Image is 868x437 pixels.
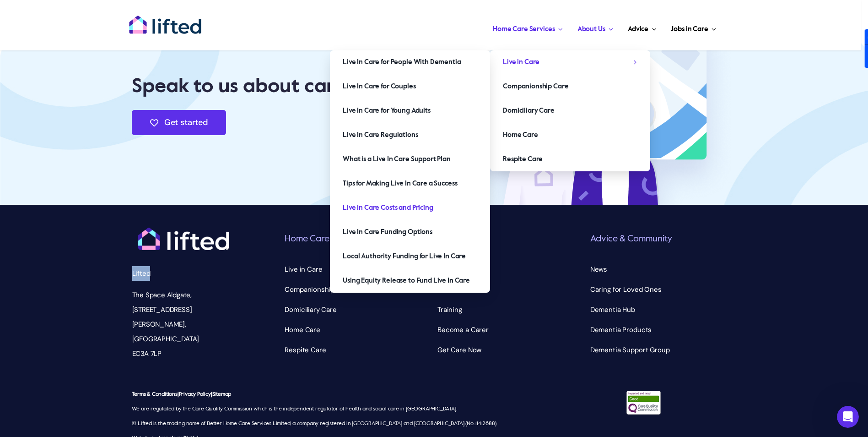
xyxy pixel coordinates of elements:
[437,262,583,277] a: The Care Team
[285,262,322,277] span: Live in Care
[590,262,736,277] a: News
[285,282,351,297] span: Companionship Care
[330,172,490,196] a: Tips for Making Live In Care a Success
[132,288,235,361] p: The Space Aldgate, [STREET_ADDRESS][PERSON_NAME], [GEOGRAPHIC_DATA] EC3A 7LP
[285,302,431,317] a: Domiciliary Care
[343,152,451,167] span: What is a Live In Care Support Plan
[330,123,490,147] a: Live In Care Regulations
[330,75,490,98] a: Live In Care for Couples
[343,79,415,94] span: Live In Care for Couples
[577,22,605,37] span: About Us
[343,249,466,264] span: Local Authority Funding for Live In Care
[343,176,457,191] span: Tips for Making Live In Care a Success
[625,14,659,41] a: Advice
[590,343,670,357] span: Dementia Support Group
[503,79,568,94] span: Companionship Care
[590,282,662,297] span: Caring for Loved Ones
[330,220,490,244] a: Live In Care Funding Options
[437,322,489,337] span: Become a Carer
[285,282,431,297] a: Companionship Care
[330,147,490,171] a: What is a Live In Care Support Plan
[590,262,607,277] span: News
[490,50,650,74] a: Live in Care
[503,104,555,118] span: Domiciliary Care
[285,262,431,357] nav: Home Care Services
[231,14,719,41] nav: Main Menu
[668,14,719,41] a: Jobs in Care
[132,110,226,135] a: Get started
[138,228,229,251] img: logo-white
[343,128,418,142] span: Live In Care Regulations
[575,14,616,41] a: About Us
[437,282,583,297] a: Jobs
[590,282,736,297] a: Caring for Loved Ones
[490,123,650,147] a: Home Care
[626,391,661,400] a: CQC
[179,392,211,397] a: Privacy Policy
[343,273,470,288] span: Using Equity Release to Fund Live In Care
[490,75,650,98] a: Companionship Care
[212,392,232,397] a: Sitemap
[590,322,652,337] span: Dementia Products
[590,302,736,317] a: Dementia Hub
[132,266,235,281] p: Lifted
[330,245,490,268] a: Local Authority Funding for Live In Care
[490,14,566,41] a: Home Care Services
[285,233,431,246] h6: Home Care Services
[330,99,490,123] a: Live In Care for Young Adults
[437,343,481,357] span: Get Care Now
[590,262,736,357] nav: Advice & Community
[503,152,543,167] span: Respite Care
[285,343,326,357] span: Respite Care
[285,322,431,337] a: Home Care
[590,343,736,357] a: Dementia Support Group
[343,201,433,215] span: Live In Care Costs and Pricing
[285,302,337,317] span: Domiciliary Care
[330,50,490,74] a: Live In Care for People With Dementia
[837,406,859,428] iframe: Intercom live chat
[628,22,648,37] span: Advice
[437,233,583,246] h6: Our Carers
[437,322,583,337] a: Become a Carer
[343,55,461,70] span: Live In Care for People With Dementia
[330,196,490,220] a: Live In Care Costs and Pricing
[503,55,539,70] span: Live in Care
[490,147,650,171] a: Respite Care
[503,128,538,142] span: Home Care
[132,392,231,397] strong: | |
[437,302,462,317] span: Training
[671,22,708,37] span: Jobs in Care
[129,15,202,24] a: lifted-logo
[285,343,431,357] a: Respite Care
[330,269,490,293] a: Using Equity Release to Fund Live In Care
[590,302,635,317] span: Dementia Hub
[493,22,555,37] span: Home Care Services
[437,302,583,317] a: Training
[285,262,431,277] a: Live in Care
[590,233,736,246] h6: Advice & Community
[490,99,650,123] a: Domiciliary Care
[132,74,359,99] h2: Speak to us about care
[437,343,583,357] a: Get Care Now
[132,392,177,397] a: Terms & Conditions
[437,262,583,357] nav: Our Carers
[343,225,432,240] span: Live In Care Funding Options
[343,104,431,118] span: Live In Care for Young Adults
[285,322,320,337] span: Home Care
[164,118,208,127] span: Get started
[590,322,736,337] a: Dementia Products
